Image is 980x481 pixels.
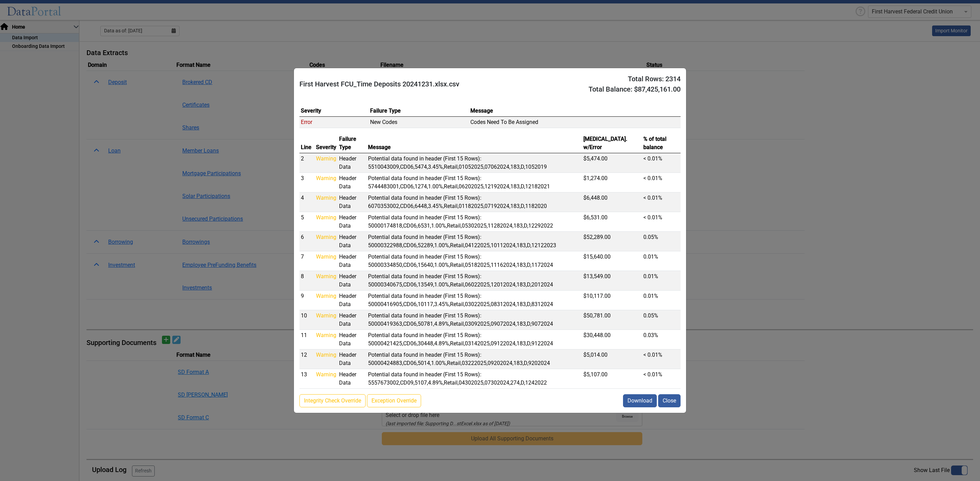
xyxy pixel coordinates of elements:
[338,330,367,349] td: Header Data
[338,271,367,291] td: Header Data
[299,105,369,117] th: Severity
[299,349,315,369] td: 12
[299,369,315,389] td: 13
[299,134,315,153] th: Line
[642,310,681,330] td: 0.05%
[299,291,315,310] td: 9
[582,349,642,369] td: $5,014.00
[315,369,338,389] td: Warning
[299,117,369,128] td: Error
[582,212,642,232] td: $6,531.00
[367,232,582,251] td: Potential data found in header (First 15 Rows): 50000322988,CD06,52289,1.00%,Retail,04122025,1011...
[338,232,367,251] td: Header Data
[642,232,681,251] td: 0.05%
[582,232,642,251] td: $52,289.00
[315,349,338,369] td: Warning
[642,330,681,349] td: 0.03%
[315,173,338,192] td: Warning
[315,153,338,173] td: Warning
[642,291,681,310] td: 0.01%
[315,251,338,271] td: Warning
[299,394,366,407] button: Integrity Check Override
[582,369,642,389] td: $5,107.00
[367,291,582,310] td: Potential data found in header (First 15 Rows): 50000416905,CD06,10117,3.45%,Retail,03022025,0831...
[367,369,582,389] td: Potential data found in header (First 15 Rows): 5557673002,CD09,5107,4.89%,Retail,04302025,073020...
[299,232,315,251] td: 6
[367,251,582,271] td: Potential data found in header (First 15 Rows): 50000334850,CD06,15640,1.00%,Retail,05182025,1116...
[623,394,657,407] button: Download
[299,310,315,330] td: 10
[315,330,338,349] td: Warning
[367,153,582,173] td: Potential data found in header (First 15 Rows): 5510043009,CD06,5474,3.45%,Retail,01052025,070620...
[642,173,681,192] td: < 0.01%
[299,212,315,232] td: 5
[338,349,367,369] td: Header Data
[642,271,681,291] td: 0.01%
[582,153,642,173] td: $5,474.00
[338,134,367,153] th: Failure Type
[469,105,681,117] th: Message
[367,394,421,407] button: Exception Override
[338,310,367,330] td: Header Data
[369,105,469,117] th: Failure Type
[642,212,681,232] td: < 0.01%
[367,271,582,291] td: Potential data found in header (First 15 Rows): 50000340675,CD06,13549,1.00%,Retail,06022025,1201...
[642,134,681,153] th: % of total balance
[642,153,681,173] td: < 0.01%
[315,192,338,212] td: Warning
[490,84,681,94] h5: Total Balance: $87,425,161.00
[315,232,338,251] td: Warning
[490,74,681,84] h5: Total Rows: 2314
[367,349,582,369] td: Potential data found in header (First 15 Rows): 50000424883,CD06,5014,1.00%,Retail,03222025,09202...
[338,369,367,389] td: Header Data
[338,291,367,310] td: Header Data
[299,192,315,212] td: 4
[642,251,681,271] td: 0.01%
[642,192,681,212] td: < 0.01%
[338,251,367,271] td: Header Data
[299,79,490,89] h5: First Harvest FCU_Time Deposits 20241231.xlsx.csv
[582,192,642,212] td: $6,448.00
[582,291,642,310] td: $10,117.00
[367,330,582,349] td: Potential data found in header (First 15 Rows): 50000421425,CD06,30448,4.89%,Retail,03142025,0912...
[367,212,582,232] td: Potential data found in header (First 15 Rows): 50000174818,CD06,6531,1.00%,Retail,05302025,11282...
[338,173,367,192] td: Header Data
[642,349,681,369] td: < 0.01%
[299,105,681,128] table: Error Issues
[299,330,315,349] td: 11
[582,310,642,330] td: $50,781.00
[315,271,338,291] td: Warning
[582,330,642,349] td: $30,448.00
[338,212,367,232] td: Header Data
[469,117,681,128] td: Codes Need To Be Assigned
[582,134,642,153] th: [MEDICAL_DATA]. w/Error
[369,117,469,128] td: New Codes
[367,192,582,212] td: Potential data found in header (First 15 Rows): 6070353002,CD06,6448,3.45%,Retail,01182025,071920...
[642,369,681,389] td: < 0.01%
[315,212,338,232] td: Warning
[367,310,582,330] td: Potential data found in header (First 15 Rows): 50000419363,CD06,50781,4.89%,Retail,03092025,0907...
[299,271,315,291] td: 8
[338,192,367,212] td: Header Data
[582,173,642,192] td: $1,274.00
[315,134,338,153] th: Severity
[582,251,642,271] td: $15,640.00
[315,310,338,330] td: Warning
[367,173,582,192] td: Potential data found in header (First 15 Rows): 5744483001,CD06,1274,1.00%,Retail,06202025,121920...
[315,291,338,310] td: Warning
[367,134,582,153] th: Message
[299,173,315,192] td: 3
[338,153,367,173] td: Header Data
[299,251,315,271] td: 7
[658,394,681,407] button: Close
[582,271,642,291] td: $13,549.00
[299,153,315,173] td: 2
